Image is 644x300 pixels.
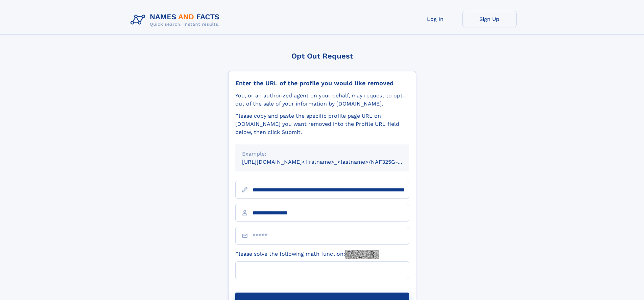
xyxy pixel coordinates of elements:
a: Log In [408,11,462,27]
div: Enter the URL of the profile you would like removed [235,79,409,87]
label: Please solve the following math function: [235,250,379,259]
img: Logo Names and Facts [128,11,225,29]
div: Example: [242,150,402,158]
div: Please copy and paste the specific profile page URL on [DOMAIN_NAME] you want removed into the Pr... [235,112,409,136]
div: You, or an authorized agent on your behalf, may request to opt-out of the sale of your informatio... [235,92,409,108]
a: Sign Up [462,11,517,27]
div: Opt Out Request [228,52,416,60]
small: [URL][DOMAIN_NAME]<firstname>_<lastname>/NAF325G-xxxxxxxx [242,159,422,165]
